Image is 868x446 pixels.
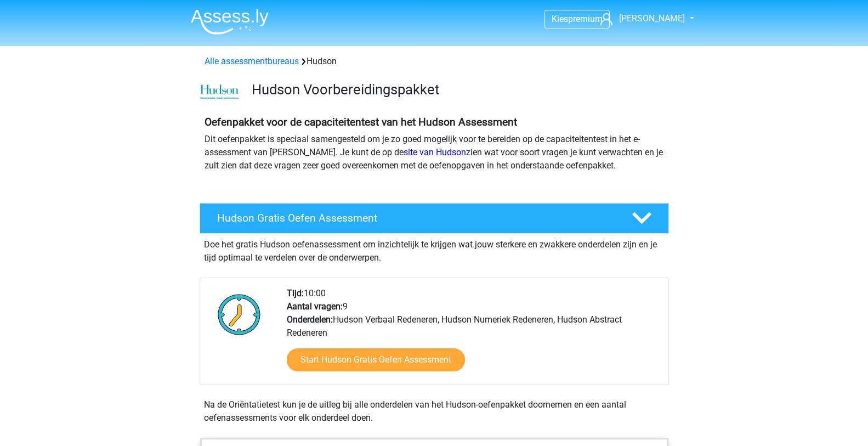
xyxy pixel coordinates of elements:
[619,13,685,24] span: [PERSON_NAME]
[279,287,668,385] div: 10:00 9 Hudson Verbaal Redeneren, Hudson Numeriek Redeneren, Hudson Abstract Redeneren
[545,12,609,26] a: Kiespremium
[205,56,299,66] a: Alle assessmentbureaus
[205,133,664,172] p: Dit oefenpakket is speciaal samengesteld om je zo goed mogelijk voor te bereiden op de capaciteit...
[287,301,343,312] b: Aantal vragen:
[195,203,673,234] a: Hudson Gratis Oefen Assessment
[217,212,614,224] h4: Hudson Gratis Oefen Assessment
[200,398,669,425] div: Na de Oriëntatietest kun je de uitleg bij alle onderdelen van het Hudson-oefenpakket doornemen en...
[200,55,668,68] div: Hudson
[205,116,517,128] b: Oefenpakket voor de capaciteitentest van het Hudson Assessment
[287,348,465,371] a: Start Hudson Gratis Oefen Assessment
[287,314,333,325] b: Onderdelen:
[596,12,686,25] a: [PERSON_NAME]
[568,14,603,24] span: premium
[200,234,669,264] div: Doe het gratis Hudson oefenassessment om inzichtelijk te krijgen wat jouw sterkere en zwakkere on...
[252,81,660,98] h3: Hudson Voorbereidingspakket
[200,84,239,100] img: cefd0e47479f4eb8e8c001c0d358d5812e054fa8.png
[404,147,466,157] a: site van Hudson
[191,9,269,35] img: Assessly
[552,14,568,24] span: Kies
[212,287,267,342] img: Klok
[287,288,304,298] b: Tijd:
